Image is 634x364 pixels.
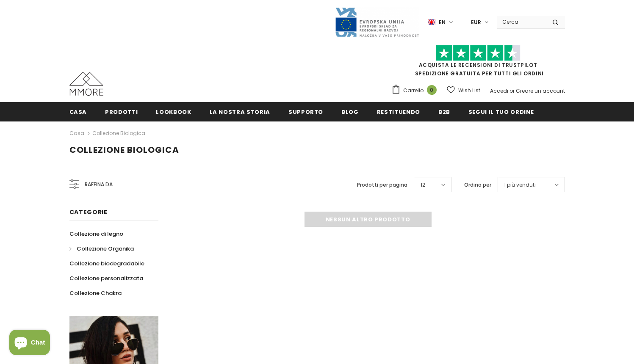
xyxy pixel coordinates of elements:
span: Segui il tuo ordine [468,108,534,116]
span: Blog [341,108,359,116]
span: Casa [69,108,87,116]
a: Collezione biologica [92,130,145,137]
span: I più venduti [504,181,536,189]
a: Prodotti [105,102,138,121]
span: La nostra storia [210,108,270,116]
input: Search Site [497,16,546,28]
a: Collezione di legno [69,226,123,241]
img: Casi MMORE [69,72,103,96]
a: Acquista le recensioni di TrustPilot [419,61,537,69]
a: Restituendo [377,102,420,121]
span: supporto [288,108,323,116]
span: Categorie [69,208,108,216]
span: Restituendo [377,108,420,116]
span: 0 [427,85,437,95]
label: Ordina per [464,181,491,189]
a: Casa [69,128,84,138]
a: Creare un account [516,87,565,94]
span: Wish List [458,86,480,95]
span: B2B [438,108,450,116]
img: Javni Razpis [335,7,419,38]
span: Collezione biologica [69,144,179,156]
a: Javni Razpis [335,18,419,25]
span: Raffina da [85,180,113,189]
inbox-online-store-chat: Shopify online store chat [7,330,53,357]
a: Carrello 0 [391,84,441,97]
a: La nostra storia [210,102,270,121]
a: Wish List [447,83,480,98]
span: or [509,87,515,94]
span: Collezione personalizzata [69,274,143,282]
a: Collezione personalizzata [69,271,143,286]
a: Collezione Chakra [69,286,122,301]
a: Accedi [490,87,508,94]
span: EUR [471,18,481,27]
span: Lookbook [156,108,191,116]
img: i-lang-1.png [428,19,435,26]
span: Collezione biodegradabile [69,259,144,267]
label: Prodotti per pagina [357,181,407,189]
a: supporto [288,102,323,121]
a: Blog [341,102,359,121]
span: en [439,18,446,27]
a: B2B [438,102,450,121]
span: SPEDIZIONE GRATUITA PER TUTTI GLI ORDINI [391,49,565,77]
img: Fidati di Pilot Stars [436,45,520,61]
a: Casa [69,102,87,121]
span: Carrello [403,86,424,95]
a: Segui il tuo ordine [468,102,534,121]
a: Lookbook [156,102,191,121]
span: 12 [421,181,425,189]
span: Collezione Organika [77,245,134,253]
a: Collezione biodegradabile [69,256,144,271]
span: Collezione di legno [69,230,123,238]
span: Collezione Chakra [69,289,122,297]
span: Prodotti [105,108,138,116]
a: Collezione Organika [69,241,134,256]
